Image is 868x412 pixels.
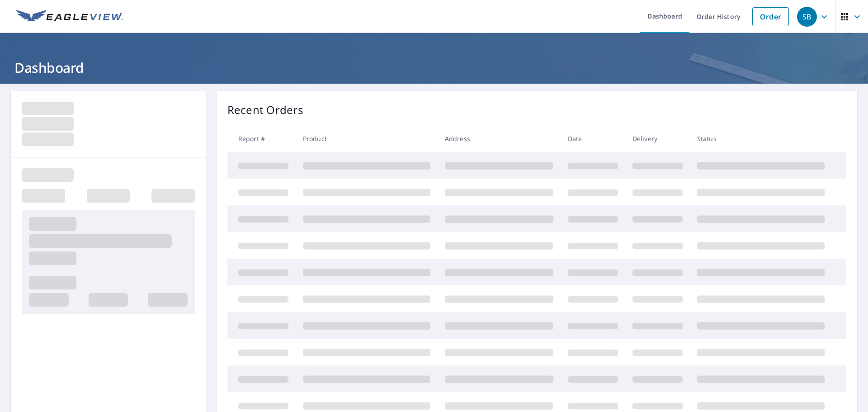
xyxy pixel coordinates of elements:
[16,10,123,24] img: EV Logo
[752,7,789,26] a: Order
[227,125,296,152] th: Report #
[11,58,857,77] h1: Dashboard
[625,125,690,152] th: Delivery
[227,102,303,118] p: Recent Orders
[690,125,832,152] th: Status
[561,125,625,152] th: Date
[438,125,561,152] th: Address
[797,7,817,27] div: SB
[296,125,438,152] th: Product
